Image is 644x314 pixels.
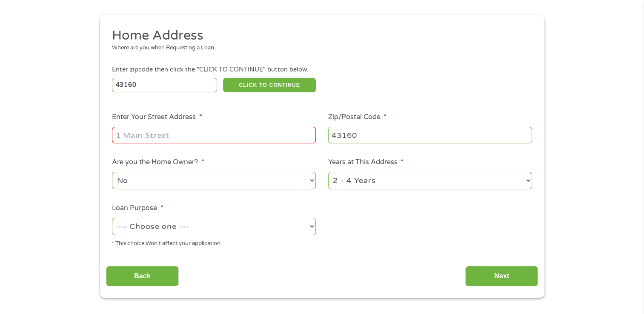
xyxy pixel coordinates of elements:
[328,158,404,167] label: Years at This Address
[106,266,179,287] input: Back
[112,44,526,52] div: Where are you when Requesting a Loan.
[112,204,163,213] label: Loan Purpose
[465,266,538,287] input: Next
[328,113,386,122] label: Zip/Postal Code
[112,113,202,122] label: Enter Your Street Address
[112,158,204,167] label: Are you the Home Owner?
[112,78,217,92] input: Enter Zipcode (e.g 01510)
[112,127,316,143] input: 1 Main Street
[223,78,316,92] button: CLICK TO CONTINUE
[112,27,526,44] h2: Home Address
[112,237,316,248] div: * This choice Won’t affect your application
[112,65,532,74] div: Enter zipcode then click the "CLICK TO CONTINUE" button below.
